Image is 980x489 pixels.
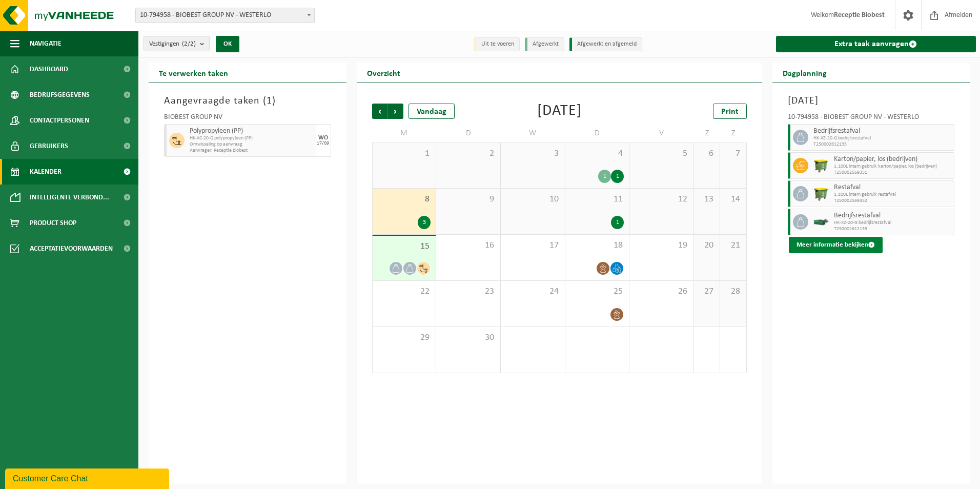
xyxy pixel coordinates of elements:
span: 28 [725,286,741,297]
img: HK-XZ-20-GN-01 [813,218,829,226]
span: Print [721,108,739,116]
span: T250002612135 [834,226,952,232]
span: Navigatie [30,31,62,56]
span: Dashboard [30,56,68,82]
span: 1.100L intern gebruik karton/papier, los (bedrijven) [834,164,952,170]
span: Vestigingen [149,36,196,52]
h2: Overzicht [357,63,411,83]
h2: Te verwerken taken [149,63,238,83]
img: WB-1100-HPE-GN-50 [813,186,829,201]
span: 5 [635,148,688,159]
span: Acceptatievoorwaarden [30,236,113,261]
span: T250002569351 [834,170,952,176]
span: 10-794958 - BIOBEST GROUP NV - WESTERLO [136,8,314,23]
span: 15 [378,241,431,252]
div: 17/09 [317,141,329,146]
span: 1.100L intern gebruik restafval [834,192,952,198]
span: T250002569352 [834,198,952,204]
a: Extra taak aanvragen [776,36,976,52]
span: 21 [725,240,741,251]
button: Vestigingen(2/2) [144,36,210,51]
span: 23 [441,286,495,297]
td: V [629,124,694,142]
span: 16 [441,240,495,251]
span: Omwisseling op aanvraag [190,141,313,148]
span: Volgende [388,104,403,119]
a: Print [713,104,747,119]
div: 3 [418,216,431,229]
img: WB-1100-HPE-GN-50 [813,158,829,173]
button: OK [216,36,239,52]
span: Bedrijfsrestafval [813,127,952,135]
span: Intelligente verbond... [30,185,109,210]
h3: Aangevraagde taken ( ) [164,93,331,109]
span: 1 [378,148,431,159]
span: HK-XZ-20-G bedrijfsrestafval [813,135,952,141]
h3: [DATE] [788,93,955,109]
td: W [501,124,565,142]
li: Afgewerkt [525,37,564,51]
td: D [565,124,630,142]
span: 3 [506,148,560,159]
span: HK-XC-20-G polypropyleen (PP) [190,135,313,141]
div: [DATE] [537,104,582,119]
div: 1 [598,170,611,183]
button: Meer informatie bekijken [789,237,883,253]
span: 30 [441,332,495,343]
span: 8 [378,194,431,205]
div: BIOBEST GROUP NV [164,114,331,124]
div: 1 [611,216,624,229]
span: 6 [699,148,714,159]
span: Kalender [30,159,62,185]
span: 17 [506,240,560,251]
td: M [372,124,437,142]
li: Uit te voeren [474,37,520,51]
div: WO [318,135,328,141]
span: Product Shop [30,210,76,236]
span: 25 [570,286,624,297]
h2: Dagplanning [772,63,837,83]
span: 27 [699,286,714,297]
span: Gebruikers [30,133,68,159]
span: 13 [699,194,714,205]
li: Afgewerkt en afgemeld [569,37,642,51]
div: Vandaag [409,104,455,119]
span: 18 [570,240,624,251]
span: T250002612135 [813,141,952,148]
span: 10-794958 - BIOBEST GROUP NV - WESTERLO [135,8,315,23]
span: Bedrijfsgegevens [30,82,90,108]
span: 26 [635,286,688,297]
span: Vorige [372,104,387,119]
span: 7 [725,148,741,159]
td: Z [694,124,720,142]
span: 20 [699,240,714,251]
iframe: chat widget [5,466,171,489]
span: Contactpersonen [30,108,89,133]
span: Aanvrager: Receptie Biobest [190,148,313,154]
span: 24 [506,286,560,297]
span: 12 [635,194,688,205]
span: 9 [441,194,495,205]
span: Polypropyleen (PP) [190,127,313,135]
td: D [436,124,501,142]
td: Z [720,124,746,142]
span: 19 [635,240,688,251]
span: HK-XZ-20-G bedrijfsrestafval [834,220,952,226]
span: 14 [725,194,741,205]
span: 4 [570,148,624,159]
div: 10-794958 - BIOBEST GROUP NV - WESTERLO [788,114,955,124]
span: Bedrijfsrestafval [834,212,952,220]
span: 11 [570,194,624,205]
span: Restafval [834,184,952,192]
span: 1 [267,96,272,106]
div: 1 [611,170,624,183]
strong: Receptie Biobest [834,11,885,19]
count: (2/2) [182,40,196,47]
span: 10 [506,194,560,205]
span: 2 [441,148,495,159]
span: 29 [378,332,431,343]
span: Karton/papier, los (bedrijven) [834,155,952,164]
span: 22 [378,286,431,297]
